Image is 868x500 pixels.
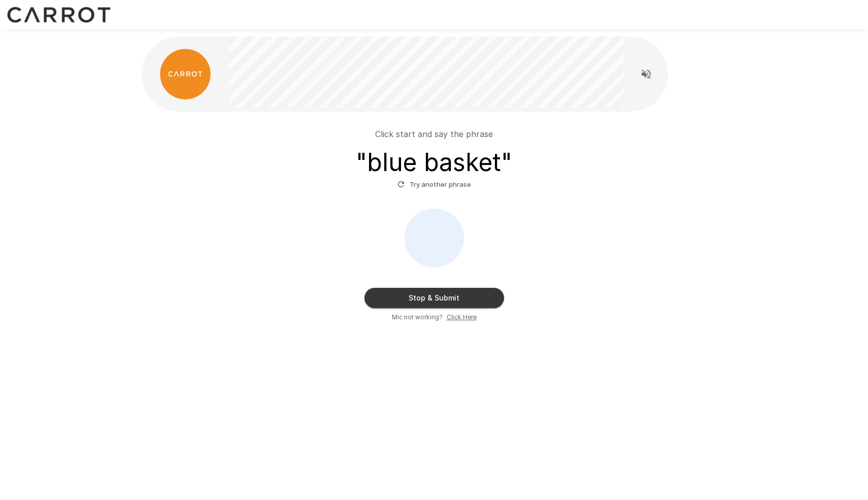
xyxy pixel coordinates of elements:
[447,313,477,321] u: Click Here
[395,177,474,192] button: Try another phrase
[375,128,493,140] p: Click start and say the phrase
[636,64,656,84] button: Read questions aloud
[356,148,512,177] h3: " blue basket "
[364,288,504,308] button: Stop & Submit
[160,49,211,99] img: carrot_logo.png
[392,312,443,322] span: Mic not working?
